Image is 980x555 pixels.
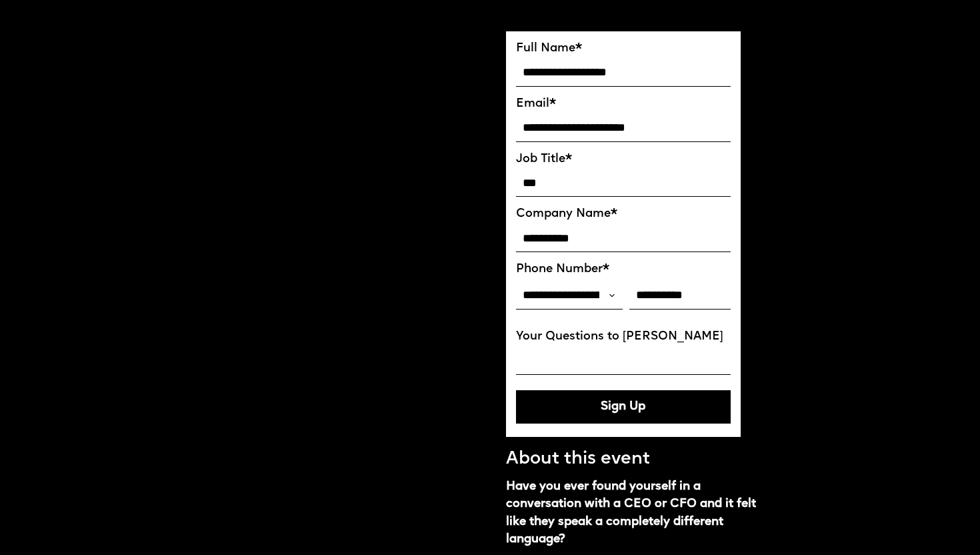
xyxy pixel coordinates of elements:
label: Phone Number [516,262,731,276]
label: Company Name [516,207,731,221]
button: Sign Up [516,390,731,424]
label: Email [516,97,731,111]
label: Full Name [516,41,731,55]
label: Your Questions to [PERSON_NAME] [516,330,731,344]
label: Job Title [516,152,731,166]
p: About this event [506,448,741,471]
